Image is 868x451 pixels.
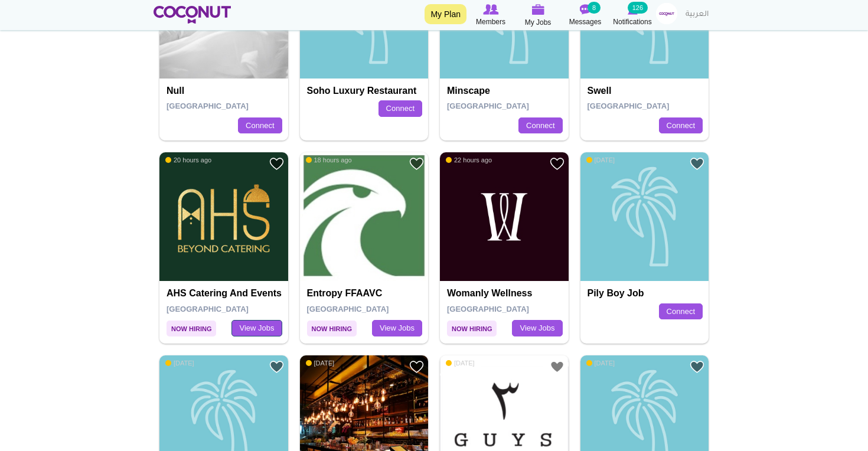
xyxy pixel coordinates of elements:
[588,288,705,299] h4: Pily boy job
[579,4,591,15] img: Messages
[378,100,422,117] a: Connect
[476,16,505,28] span: Members
[628,4,638,15] img: Notifications
[588,86,705,96] h4: Swell
[165,359,194,367] span: [DATE]
[609,3,656,28] a: Notifications Notifications 126
[425,4,466,24] a: My Plan
[238,117,282,134] a: Connect
[446,359,475,367] span: [DATE]
[680,3,714,27] a: العربية
[167,102,249,110] span: [GEOGRAPHIC_DATA]
[550,360,564,374] a: Add to Favourites
[562,3,609,28] a: Messages Messages 8
[588,102,670,110] span: [GEOGRAPHIC_DATA]
[613,16,651,28] span: Notifications
[447,305,529,313] span: [GEOGRAPHIC_DATA]
[447,86,564,96] h4: Minscape
[269,360,284,374] a: Add to Favourites
[306,359,335,367] span: [DATE]
[307,305,389,313] span: [GEOGRAPHIC_DATA]
[514,3,562,28] a: My Jobs My Jobs
[154,6,231,24] img: Home
[372,320,422,336] a: View Jobs
[306,156,352,164] span: 18 hours ago
[483,4,498,15] img: Browse Members
[307,321,357,336] span: Now Hiring
[167,305,249,313] span: [GEOGRAPHIC_DATA]
[518,117,562,134] a: Connect
[167,321,216,336] span: Now Hiring
[167,288,284,299] h4: AHS Catering And Events
[446,156,492,164] span: 22 hours ago
[512,320,562,336] a: View Jobs
[409,360,424,374] a: Add to Favourites
[409,156,424,171] a: Add to Favourites
[467,3,514,28] a: Browse Members Members
[531,4,544,15] img: My Jobs
[167,86,284,96] h4: Null
[659,117,703,134] a: Connect
[447,102,529,110] span: [GEOGRAPHIC_DATA]
[231,320,282,336] a: View Jobs
[269,156,284,171] a: Add to Favourites
[628,2,648,14] small: 126
[525,17,552,28] span: My Jobs
[165,156,211,164] span: 20 hours ago
[586,359,615,367] span: [DATE]
[447,288,564,299] h4: Womanly Wellness
[569,16,602,28] span: Messages
[447,321,497,336] span: Now Hiring
[659,303,703,320] a: Connect
[690,360,704,374] a: Add to Favourites
[586,156,615,164] span: [DATE]
[307,86,425,96] h4: Soho luxury Restaurant
[690,156,704,171] a: Add to Favourites
[550,156,564,171] a: Add to Favourites
[588,2,601,14] small: 8
[307,288,425,299] h4: Entropy FFAAVC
